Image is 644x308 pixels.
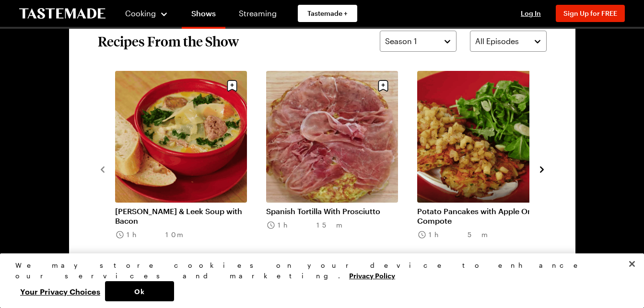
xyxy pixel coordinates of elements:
button: All Episodes [470,31,547,52]
button: Close [621,253,643,274]
div: Privacy [15,260,621,301]
button: Save recipe [525,77,543,95]
button: Season 1 [380,31,457,52]
a: More information about your privacy, opens in a new tab [349,271,395,280]
span: All Episodes [475,35,519,47]
a: To Tastemade Home Page [19,8,105,19]
span: Season 1 [385,35,417,47]
button: Cooking [125,2,168,25]
div: 1 / 8 [115,71,266,267]
a: Spanish Tortilla With Prosciutto [266,206,398,216]
a: Potato Pancakes with Apple Onion Compote [417,206,549,226]
button: navigate to previous item [98,163,107,174]
button: Sign Up for FREE [556,5,625,22]
button: Log In [512,9,550,18]
a: [PERSON_NAME] & Leek Soup with Bacon [115,206,247,226]
h2: Recipes From the Show [98,33,239,50]
a: Shows [182,2,225,29]
div: 3 / 8 [417,71,568,267]
button: Save recipe [374,77,392,95]
span: Tastemade + [307,9,348,18]
div: We may store cookies on your device to enhance our services and marketing. [15,260,621,281]
button: Your Privacy Choices [15,281,105,301]
div: 2 / 8 [266,71,417,267]
button: Save recipe [223,77,241,95]
span: Cooking [125,9,156,18]
span: Sign Up for FREE [563,9,617,17]
span: Log In [521,9,541,17]
button: navigate to next item [537,163,547,174]
a: Tastemade + [298,5,357,22]
button: Ok [105,281,174,301]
